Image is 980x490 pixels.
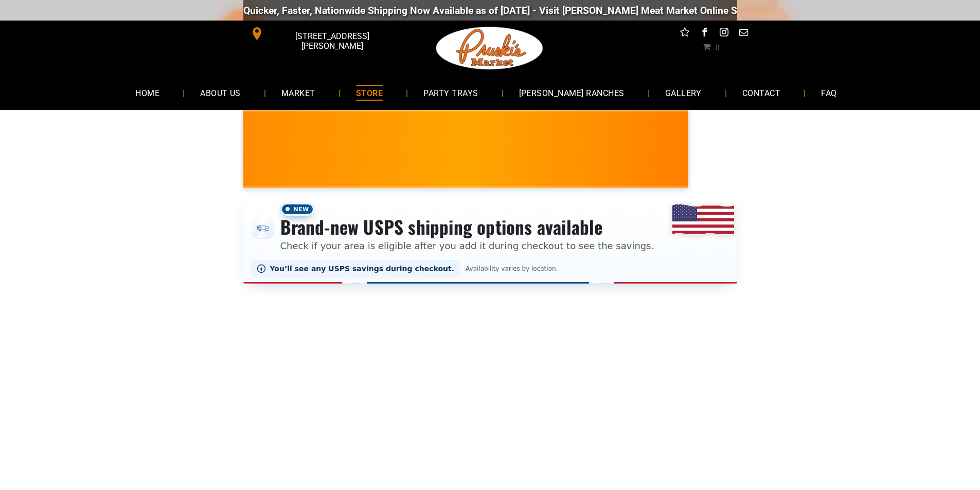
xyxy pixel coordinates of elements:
span: New [280,203,314,216]
span: Availability varies by location. [464,265,560,272]
div: Quicker, Faster, Nationwide Shipping Now Available as of [DATE] - Visit [PERSON_NAME] Meat Market... [242,5,865,16]
a: PARTY TRAYS [408,79,493,106]
a: [PERSON_NAME] RANCHES [504,79,640,106]
img: Pruski-s+Market+HQ+Logo2-1920w.png [434,21,545,76]
a: Social network [678,26,691,42]
a: FAQ [806,79,852,106]
a: [STREET_ADDRESS][PERSON_NAME] [243,26,401,42]
a: GALLERY [650,79,717,106]
a: STORE [341,79,398,106]
p: Check if your area is eligible after you add it during checkout to see the savings. [280,239,654,253]
span: [STREET_ADDRESS][PERSON_NAME] [265,26,398,56]
h3: Brand-new USPS shipping options available [280,216,654,238]
a: ABOUT US [185,79,256,106]
a: instagram [717,26,730,42]
span: [PERSON_NAME] MARKET [687,156,889,173]
div: Shipping options announcement [243,196,737,284]
a: MARKET [266,79,331,106]
a: facebook [698,26,711,42]
a: CONTACT [727,79,796,106]
a: email [737,26,750,42]
span: 0 [715,43,719,51]
span: You’ll see any USPS savings during checkout. [270,265,455,273]
a: HOME [120,79,175,106]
